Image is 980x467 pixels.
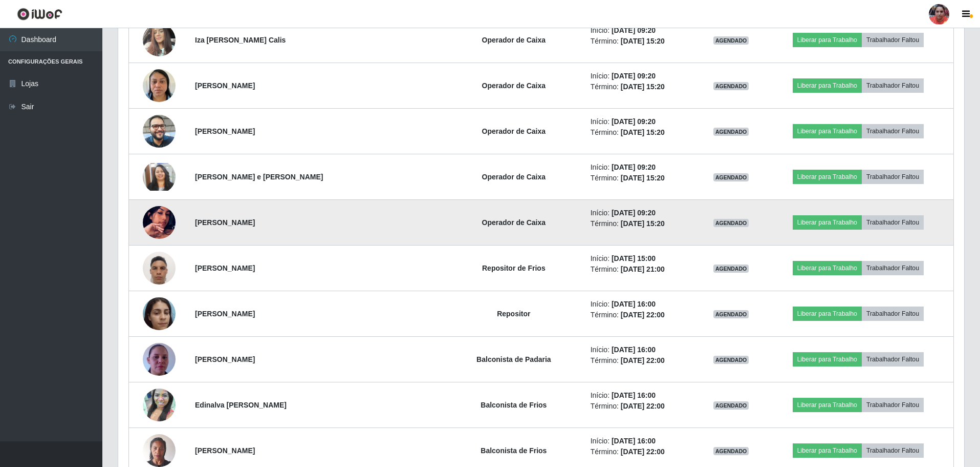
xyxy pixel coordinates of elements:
[793,170,862,184] button: Liberar para Trabalho
[195,446,255,455] strong: [PERSON_NAME]
[195,218,255,227] strong: [PERSON_NAME]
[621,311,665,319] time: [DATE] 22:00
[591,208,693,218] li: Início:
[862,261,924,275] button: Trabalhador Faltou
[862,443,924,458] button: Trabalhador Faltou
[591,401,693,412] li: Término:
[621,128,665,136] time: [DATE] 15:20
[713,219,749,227] span: AGENDADO
[591,116,693,127] li: Início:
[713,82,749,90] span: AGENDADO
[476,355,551,363] strong: Balconista de Padaria
[195,173,323,181] strong: [PERSON_NAME] e [PERSON_NAME]
[713,401,749,410] span: AGENDADO
[713,173,749,181] span: AGENDADO
[591,344,693,355] li: Início:
[621,265,665,273] time: [DATE] 21:00
[481,446,547,455] strong: Balconista de Frios
[612,163,656,171] time: [DATE] 09:20
[591,36,693,47] li: Término:
[621,219,665,228] time: [DATE] 15:20
[862,215,924,230] button: Trabalhador Faltou
[482,173,546,181] strong: Operador de Caixa
[482,82,546,90] strong: Operador de Caixa
[195,401,287,409] strong: Edinalva [PERSON_NAME]
[195,127,255,135] strong: [PERSON_NAME]
[591,264,693,275] li: Término:
[713,128,749,136] span: AGENDADO
[482,264,546,272] strong: Repositor de Frios
[612,391,656,399] time: [DATE] 16:00
[612,26,656,34] time: [DATE] 09:20
[713,356,749,364] span: AGENDADO
[143,64,176,107] img: 1754146149925.jpeg
[591,390,693,401] li: Início:
[713,36,749,45] span: AGENDADO
[621,83,665,91] time: [DATE] 15:20
[793,124,862,138] button: Liberar para Trabalho
[591,25,693,36] li: Início:
[793,78,862,93] button: Liberar para Trabalho
[143,376,176,434] img: 1650687338616.jpeg
[793,33,862,47] button: Liberar para Trabalho
[793,261,862,275] button: Liberar para Trabalho
[612,437,656,445] time: [DATE] 16:00
[482,218,546,227] strong: Operador de Caixa
[143,246,176,290] img: 1756408082446.jpeg
[621,448,665,456] time: [DATE] 22:00
[591,436,693,446] li: Início:
[591,218,693,229] li: Término:
[195,310,255,318] strong: [PERSON_NAME]
[591,446,693,457] li: Término:
[621,356,665,364] time: [DATE] 22:00
[591,299,693,310] li: Início:
[713,265,749,273] span: AGENDADO
[862,398,924,412] button: Trabalhador Faltou
[195,36,286,44] strong: Iza [PERSON_NAME] Calis
[143,109,176,153] img: 1755090695387.jpeg
[591,355,693,366] li: Término:
[481,401,547,409] strong: Balconista de Frios
[862,33,924,47] button: Trabalhador Faltou
[862,307,924,321] button: Trabalhador Faltou
[17,8,62,21] img: CoreUI Logo
[713,310,749,318] span: AGENDADO
[195,82,255,90] strong: [PERSON_NAME]
[195,264,255,272] strong: [PERSON_NAME]
[591,82,693,92] li: Término:
[612,346,656,354] time: [DATE] 16:00
[612,117,656,126] time: [DATE] 09:20
[195,355,255,363] strong: [PERSON_NAME]
[793,398,862,412] button: Liberar para Trabalho
[497,310,530,318] strong: Repositor
[862,352,924,367] button: Trabalhador Faltou
[143,292,176,335] img: 1730690835111.jpeg
[143,330,176,389] img: 1746037018023.jpeg
[612,72,656,80] time: [DATE] 09:20
[862,170,924,184] button: Trabalhador Faltou
[862,124,924,138] button: Trabalhador Faltou
[482,127,546,135] strong: Operador de Caixa
[713,447,749,455] span: AGENDADO
[612,209,656,217] time: [DATE] 09:20
[482,36,546,44] strong: Operador de Caixa
[862,78,924,93] button: Trabalhador Faltou
[591,162,693,173] li: Início:
[591,71,693,82] li: Início:
[591,253,693,264] li: Início:
[143,163,176,191] img: 1756310362106.jpeg
[793,215,862,230] button: Liberar para Trabalho
[612,254,656,262] time: [DATE] 15:00
[591,310,693,320] li: Término:
[621,174,665,182] time: [DATE] 15:20
[621,402,665,410] time: [DATE] 22:00
[591,173,693,184] li: Término:
[793,307,862,321] button: Liberar para Trabalho
[621,37,665,45] time: [DATE] 15:20
[143,18,176,62] img: 1754675382047.jpeg
[612,300,656,308] time: [DATE] 16:00
[143,193,176,252] img: 1758229509214.jpeg
[793,443,862,458] button: Liberar para Trabalho
[591,127,693,138] li: Término:
[793,352,862,367] button: Liberar para Trabalho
